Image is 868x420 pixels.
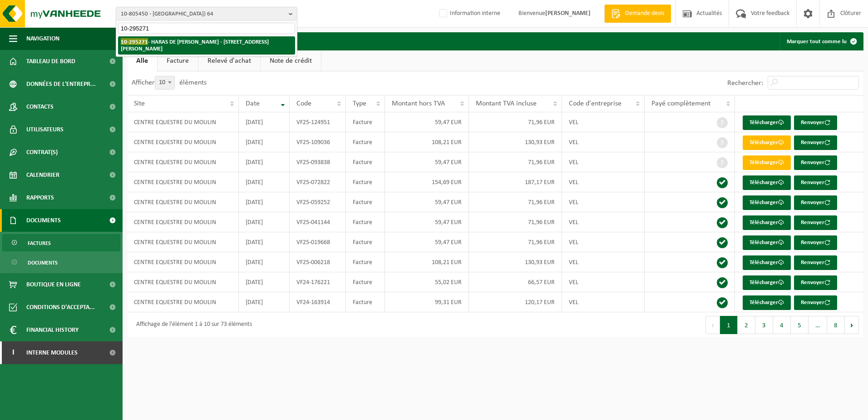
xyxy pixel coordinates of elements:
[346,212,385,232] td: Facture
[794,275,837,290] button: Renvoyer
[26,50,75,73] span: Tableau de bord
[794,255,837,270] button: Renvoyer
[26,296,95,319] span: Conditions d'accepta...
[743,295,791,310] a: Télécharger
[562,232,645,252] td: VEL
[127,152,239,172] td: CENTRE EQUESTRE DU MOULIN
[385,272,469,292] td: 55,02 EUR
[127,192,239,212] td: CENTRE EQUESTRE DU MOULIN
[469,172,562,192] td: 187,17 EUR
[794,295,837,310] button: Renvoyer
[562,252,645,272] td: VEL
[127,252,239,272] td: CENTRE EQUESTRE DU MOULIN
[26,186,54,209] span: Rapports
[127,292,239,312] td: CENTRE EQUESTRE DU MOULIN
[127,50,157,71] a: Alle
[743,215,791,230] a: Télécharger
[26,27,59,50] span: Navigation
[385,112,469,132] td: 59,47 EUR
[116,7,297,20] button: 10-805450 - [GEOGRAPHIC_DATA]) 64
[794,175,837,190] button: Renvoyer
[743,135,791,150] a: Télécharger
[385,152,469,172] td: 59,47 EUR
[127,212,239,232] td: CENTRE EQUESTRE DU MOULIN
[239,252,290,272] td: [DATE]
[743,155,791,170] a: Télécharger
[261,50,321,71] a: Note de crédit
[239,192,290,212] td: [DATE]
[545,10,591,17] strong: [PERSON_NAME]
[26,73,96,95] span: Données de l'entrepr...
[569,100,621,107] span: Code d'entreprise
[562,172,645,192] td: VEL
[562,132,645,152] td: VEL
[26,95,54,118] span: Contacts
[26,164,59,186] span: Calendrier
[720,316,738,334] button: 1
[290,232,346,252] td: VF25-019668
[794,115,837,130] button: Renvoyer
[127,112,239,132] td: CENTRE EQUESTRE DU MOULIN
[346,172,385,192] td: Facture
[385,252,469,272] td: 108,21 EUR
[127,132,239,152] td: CENTRE EQUESTRE DU MOULIN
[469,212,562,232] td: 71,96 EUR
[562,292,645,312] td: VEL
[346,132,385,152] td: Facture
[132,79,207,86] label: Afficher éléments
[198,50,260,71] a: Relevé d'achat
[9,341,17,364] span: I
[562,152,645,172] td: VEL
[239,212,290,232] td: [DATE]
[2,254,120,271] a: Documents
[239,292,290,312] td: [DATE]
[290,212,346,232] td: VF25-041144
[562,112,645,132] td: VEL
[705,316,720,334] button: Previous
[794,235,837,250] button: Renvoyer
[290,192,346,212] td: VF25-059252
[2,234,120,251] a: Factures
[28,254,58,271] span: Documents
[623,9,666,18] span: Demande devis
[794,135,837,150] button: Renvoyer
[469,232,562,252] td: 71,96 EUR
[604,5,671,23] a: Demande devis
[239,112,290,132] td: [DATE]
[651,100,710,107] span: Payé complètement
[755,316,773,334] button: 3
[346,292,385,312] td: Facture
[794,195,837,210] button: Renvoyer
[385,292,469,312] td: 99,31 EUR
[469,252,562,272] td: 130,93 EUR
[28,235,51,252] span: Factures
[385,172,469,192] td: 154,69 EUR
[562,212,645,232] td: VEL
[727,80,763,87] label: Rechercher:
[469,152,562,172] td: 71,96 EUR
[290,252,346,272] td: VF25-006218
[239,132,290,152] td: [DATE]
[773,316,791,334] button: 4
[296,100,311,107] span: Code
[121,7,285,21] span: 10-805450 - [GEOGRAPHIC_DATA]) 64
[392,100,445,107] span: Montant hors TVA
[743,115,791,130] a: Télécharger
[290,112,346,132] td: VF25-124951
[469,192,562,212] td: 71,96 EUR
[290,132,346,152] td: VF25-109036
[26,341,78,364] span: Interne modules
[26,209,61,232] span: Documents
[738,316,755,334] button: 2
[346,192,385,212] td: Facture
[346,252,385,272] td: Facture
[385,232,469,252] td: 59,47 EUR
[239,232,290,252] td: [DATE]
[562,192,645,212] td: VEL
[779,32,863,50] button: Marquer tout comme lu
[469,132,562,152] td: 130,93 EUR
[26,319,79,341] span: Financial History
[26,141,58,164] span: Contrat(s)
[743,195,791,210] a: Télécharger
[827,316,845,334] button: 8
